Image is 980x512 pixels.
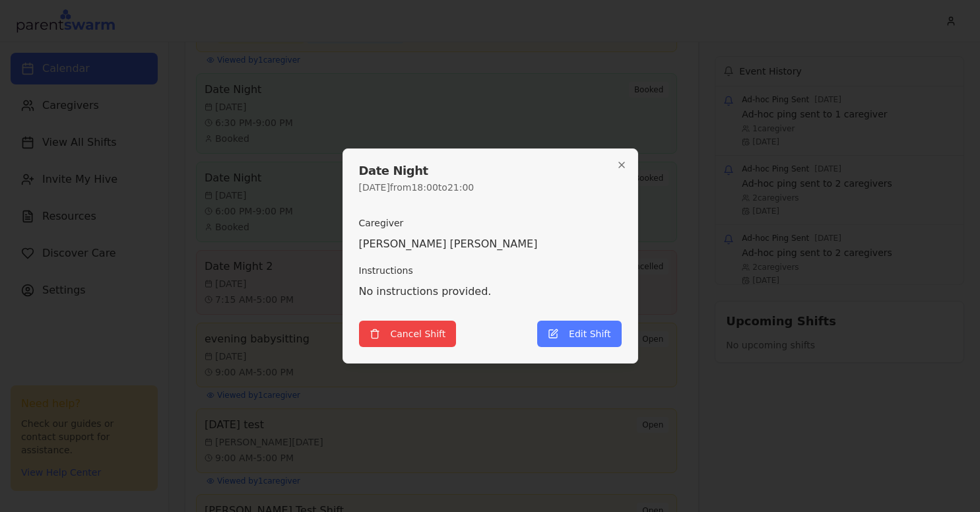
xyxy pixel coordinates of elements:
p: [DATE] from 18:00 to 21:00 [359,181,622,194]
label: Caregiver [359,218,404,228]
button: Edit Shift [537,321,621,347]
h2: Date Night [359,165,622,177]
button: Cancel Shift [359,321,457,347]
p: No instructions provided. [359,284,622,300]
p: [PERSON_NAME] [PERSON_NAME] [359,236,622,252]
label: Instructions [359,265,413,276]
